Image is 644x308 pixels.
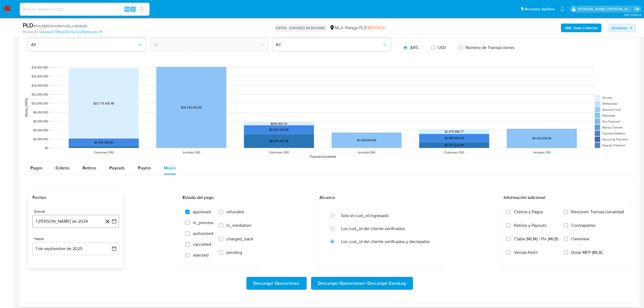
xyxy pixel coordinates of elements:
[329,25,343,31] div: MLA
[612,24,627,32] span: Acciones
[345,25,385,31] span: Riesgo PLD:
[560,7,565,11] a: Notificaciones
[524,6,555,12] span: Accesos rápidos
[274,24,327,32] p: OPEN - EXPIRED RESPONSE
[368,25,385,31] span: MIDHIGH
[561,24,602,32] button: AML Data Collector
[23,21,34,30] b: PLD
[634,6,640,12] a: Salir
[136,5,147,13] button: search-icon
[34,23,87,29] span: # HcLf63CmXcl54hvNLJJOMubo
[565,24,598,32] b: AML Data Collector
[20,6,150,13] input: Buscar usuario o caso...
[132,6,134,12] span: s
[39,30,102,34] a: 7a54dab078fba59625a7a59faf4dec64
[608,24,636,32] button: Acciones
[23,30,38,34] b: Person ID
[624,13,641,17] span: 3.157.1-hotfix-5
[578,6,633,12] p: roxana.vasquez@mercadolibre.com
[125,6,129,12] span: Alt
